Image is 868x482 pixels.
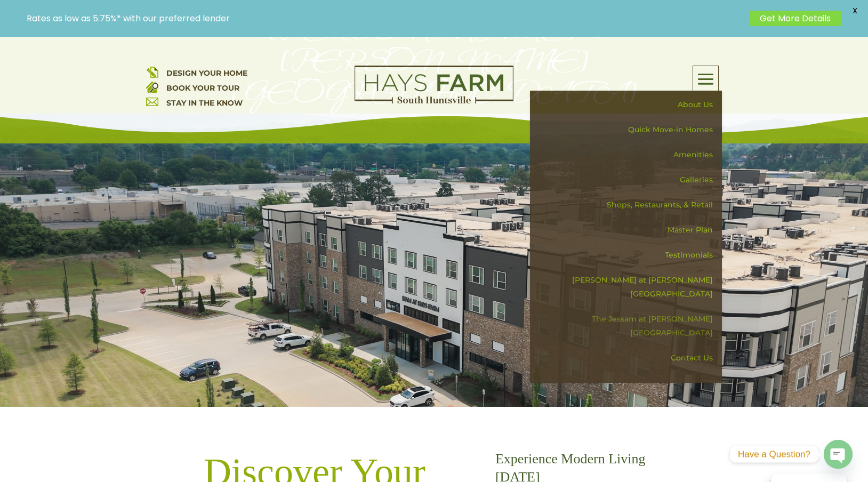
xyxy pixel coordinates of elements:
img: design your home [146,66,158,78]
a: Testimonials [537,243,722,268]
a: Contact Us [537,346,722,371]
a: Amenities [537,142,722,167]
a: DESIGN YOUR HOME [166,68,247,78]
a: Quick Move-in Homes [537,117,722,142]
img: Logo [355,66,513,104]
a: Galleries [537,167,722,192]
a: The Jessam at [PERSON_NAME][GEOGRAPHIC_DATA] [537,307,722,346]
a: About Us [537,92,722,117]
p: Rates as low as 5.75%* with our preferred lender [27,13,744,23]
a: Get More Details [749,11,841,26]
a: Shops, Restaurants, & Retail [537,192,722,218]
a: Master Plan [537,218,722,243]
img: book your home tour [146,81,158,93]
span: X [847,3,863,19]
a: STAY IN THE KNOW [166,98,243,108]
a: hays farm homes huntsville development [355,97,513,106]
a: [PERSON_NAME] at [PERSON_NAME][GEOGRAPHIC_DATA] [537,268,722,307]
a: BOOK YOUR TOUR [166,83,239,93]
